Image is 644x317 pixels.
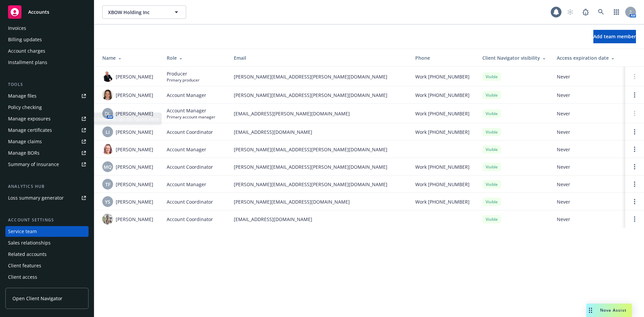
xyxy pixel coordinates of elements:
span: XBOW Holding Inc [108,9,166,16]
span: Work [PHONE_NUMBER] [415,73,470,80]
span: [PERSON_NAME][EMAIL_ADDRESS][PERSON_NAME][DOMAIN_NAME] [234,92,405,99]
span: [PERSON_NAME] [116,73,153,80]
div: Tools [5,81,89,88]
span: [PERSON_NAME] [116,163,153,170]
span: Account Manager [167,146,206,153]
span: Account Manager [167,107,215,114]
div: Sales relationships [8,237,51,248]
span: Nova Assist [600,307,627,313]
span: Work [PHONE_NUMBER] [415,92,470,99]
a: Manage certificates [5,125,89,136]
a: Policy checking [5,102,89,113]
div: Billing updates [8,34,42,45]
span: [PERSON_NAME] [116,216,153,223]
span: [PERSON_NAME] [116,128,153,136]
div: Invoices [8,23,26,34]
span: Never [557,110,620,117]
div: Analytics hub [5,183,89,190]
span: Never [557,198,620,205]
a: Open options [631,215,639,223]
div: Visible [482,128,501,136]
span: Account Coordinator [167,216,213,223]
span: Never [557,146,620,153]
div: Manage BORs [8,148,40,158]
a: Accounts [5,3,89,21]
div: Service team [8,226,37,237]
span: Open Client Navigator [12,295,62,302]
a: Manage claims [5,136,89,147]
span: Primary producer [167,77,200,83]
a: Sales relationships [5,237,89,248]
a: Related accounts [5,249,89,260]
a: Start snowing [563,5,577,19]
a: Billing updates [5,34,89,45]
div: Visible [482,72,501,81]
a: Client features [5,260,89,271]
a: Manage files [5,91,89,101]
span: Work [PHONE_NUMBER] [415,110,470,117]
img: photo [102,90,113,100]
span: [EMAIL_ADDRESS][DOMAIN_NAME] [234,128,405,136]
button: Add team member [593,30,636,43]
button: Nova Assist [586,304,632,317]
span: Never [557,181,620,188]
span: Producer [167,70,200,77]
a: Open options [631,163,639,171]
span: Account Manager [167,92,206,99]
span: Work [PHONE_NUMBER] [415,181,470,188]
div: Installment plans [8,57,47,68]
div: Visible [482,91,501,99]
div: Visible [482,163,501,171]
div: Related accounts [8,249,47,260]
span: [EMAIL_ADDRESS][PERSON_NAME][DOMAIN_NAME] [234,110,405,117]
div: Visible [482,180,501,189]
span: Work [PHONE_NUMBER] [415,128,470,136]
span: Account Coordinator [167,198,213,205]
span: Work [PHONE_NUMBER] [415,198,470,205]
span: [PERSON_NAME] [116,198,153,205]
span: [PERSON_NAME][EMAIL_ADDRESS][PERSON_NAME][DOMAIN_NAME] [234,146,405,153]
span: MQ [104,163,112,170]
a: Search [594,5,608,19]
span: [PERSON_NAME] [116,92,153,99]
div: Email [234,54,405,61]
a: Account charges [5,46,89,56]
a: Installment plans [5,57,89,68]
span: [PERSON_NAME][EMAIL_ADDRESS][DOMAIN_NAME] [234,198,405,205]
div: Manage exposures [8,113,51,124]
img: photo [102,144,113,155]
a: Open options [631,198,639,206]
a: Open options [631,145,639,153]
div: Manage certificates [8,125,52,136]
div: Account settings [5,217,89,223]
span: LI [106,128,110,136]
span: Primary account manager [167,114,215,120]
div: Summary of insurance [8,159,59,170]
span: [PERSON_NAME] [116,110,153,117]
span: [PERSON_NAME] [116,181,153,188]
div: Name [102,54,156,61]
a: Summary of insurance [5,159,89,170]
span: DL [105,110,111,117]
span: Account Coordinator [167,163,213,170]
span: TF [105,181,110,188]
div: Client features [8,260,41,271]
a: Client access [5,272,89,282]
span: Never [557,73,620,80]
div: Visible [482,145,501,154]
span: Add team member [593,33,636,40]
a: Manage BORs [5,148,89,158]
div: Client Navigator visibility [482,54,546,61]
div: Policy checking [8,102,42,113]
span: Never [557,128,620,136]
span: Accounts [28,9,49,15]
span: Never [557,216,620,223]
div: Manage files [8,91,37,101]
span: Account Coordinator [167,128,213,136]
div: Client access [8,272,37,282]
a: Open options [631,180,639,188]
div: Phone [415,54,472,61]
span: [PERSON_NAME][EMAIL_ADDRESS][PERSON_NAME][DOMAIN_NAME] [234,73,405,80]
div: Account charges [8,46,45,56]
a: Invoices [5,23,89,34]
